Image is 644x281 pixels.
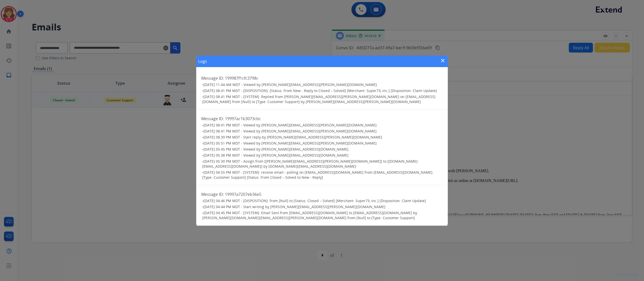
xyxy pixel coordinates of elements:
[201,116,224,121] span: Message ID:
[202,135,443,140] h3: •
[202,159,418,169] span: [DATE] 05:30 PM MDT - Assign from [[PERSON_NAME][EMAIL_ADDRESS][PERSON_NAME][DOMAIN_NAME]] to [[D...
[202,129,443,134] h3: •
[202,141,443,146] h3: •
[204,147,348,152] span: [DATE] 05:45 PM MDT - Viewed by [PERSON_NAME][EMAIL_ADDRESS][DOMAIN_NAME]
[201,192,224,197] span: Message ID:
[204,204,385,209] span: [DATE] 04:44 PM MDT - Start writing by [PERSON_NAME][EMAIL_ADDRESS][PERSON_NAME][DOMAIN_NAME]
[204,141,377,146] span: [DATE] 05:51 PM MDT - Viewed by [PERSON_NAME][EMAIL_ADDRESS][PERSON_NAME][DOMAIN_NAME]
[202,94,435,104] span: [DATE] 08:41 PM MDT - [SYSTEM]: Replied from [PERSON_NAME][EMAIL_ADDRESS][PERSON_NAME][DOMAIN_NAM...
[202,210,443,220] h3: •
[440,58,446,64] mat-icon: close
[204,123,377,127] span: [DATE] 08:41 PM MDT - Viewed by [PERSON_NAME][EMAIL_ADDRESS][PERSON_NAME][DOMAIN_NAME]
[202,88,443,93] h3: •
[202,170,443,180] h3: •
[202,82,443,87] h3: •
[204,135,382,139] span: [DATE] 08:39 PM MDT - Start reply by [PERSON_NAME][EMAIL_ADDRESS][PERSON_NAME][DOMAIN_NAME]
[225,75,258,81] span: 199987f1cfc3798c
[225,116,261,121] span: 19997ac1b3073cbc
[202,147,443,152] h3: •
[616,272,639,278] p: 0.20.1027RC
[202,204,443,209] h3: •
[204,129,377,133] span: [DATE] 08:41 PM MDT - Viewed by [PERSON_NAME][EMAIL_ADDRESS][PERSON_NAME][DOMAIN_NAME]
[204,153,348,158] span: [DATE] 05:38 PM MDT - Viewed by [PERSON_NAME][EMAIL_ADDRESS][DOMAIN_NAME]
[202,170,433,180] span: [DATE] 04:55 PM MDT - [SYSTEM]: receive email - polling on [EMAIL_ADDRESS][DOMAIN_NAME] from [EMA...
[202,159,443,169] h3: •
[202,153,443,158] h3: •
[204,198,426,203] span: [DATE] 04:46 PM MDT - [DISPOSITION]: from [Null] to [Status: Closed – Solved] [Merchant: Super73,...
[202,123,443,128] h3: •
[225,192,261,197] span: 19997a7207eb36e5
[202,198,443,203] h3: •
[202,94,443,104] h3: •
[201,75,224,81] span: Message ID:
[202,210,417,220] span: [DATE] 04:45 PM MDT - [SYSTEM]: Email Sent from [EMAIL_ADDRESS][DOMAIN_NAME] to [EMAIL_ADDRESS][D...
[204,82,377,87] span: [DATE] 11:44 AM MDT - Viewed by [PERSON_NAME][EMAIL_ADDRESS][PERSON_NAME][DOMAIN_NAME]
[198,58,207,64] h1: Logs
[204,88,437,93] span: [DATE] 08:41 PM MDT - [DISPOSITION]: [Status: From New - Reply to Closed – Solved] [Merchant: Sup...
